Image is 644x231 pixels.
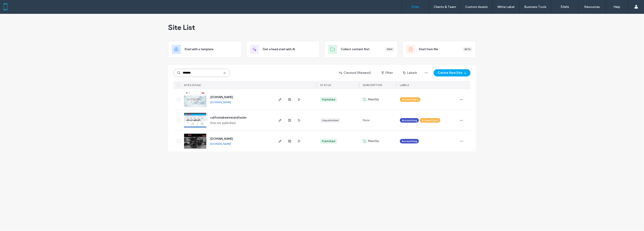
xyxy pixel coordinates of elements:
[434,5,456,9] label: Clients & Team
[363,83,382,87] span: SUBSCRIPTION
[561,5,569,9] label: Stats
[210,116,247,119] a: californiabeemerandtesler
[524,5,547,9] label: Business Tools
[322,118,339,122] div: Unpublished
[168,41,242,58] div: Start with a template
[422,118,439,122] span: Active Client
[377,69,397,76] button: Filter
[10,3,19,7] span: Help
[324,41,398,58] div: Collect content firstNew
[412,5,419,9] label: Sites
[497,5,515,9] label: White Label
[465,5,488,9] label: Custom Assets
[363,118,370,123] span: None
[322,139,335,143] div: Published
[210,100,231,104] a: [DOMAIN_NAME]
[402,139,417,143] span: Accounting
[614,5,620,9] label: Help
[584,5,600,9] label: Resources
[320,83,331,87] span: STATUS
[210,142,231,145] a: [DOMAIN_NAME]
[341,47,370,52] span: Collect content first
[463,47,472,51] div: Beta
[402,118,417,122] span: Accounting
[399,69,421,76] button: Labels
[184,83,201,87] span: SITES (3/566)
[263,47,295,52] span: Get a head start with AI
[402,41,476,58] div: Start from fileBeta
[322,98,335,102] div: Published
[434,69,471,76] button: Create New Site
[168,23,195,32] span: Site List
[402,98,419,102] span: Active Client
[335,69,375,76] button: Created (Newest)
[210,95,233,99] a: [DOMAIN_NAME]
[246,41,320,58] div: Get a head start with AI
[210,137,233,141] a: [DOMAIN_NAME]
[368,97,379,102] span: Monthly
[400,83,409,87] span: LABELS
[419,47,438,52] span: Start from file
[368,139,379,143] span: Monthly
[185,47,214,52] span: Start with a template
[210,121,236,125] span: Site not published
[385,47,394,51] div: New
